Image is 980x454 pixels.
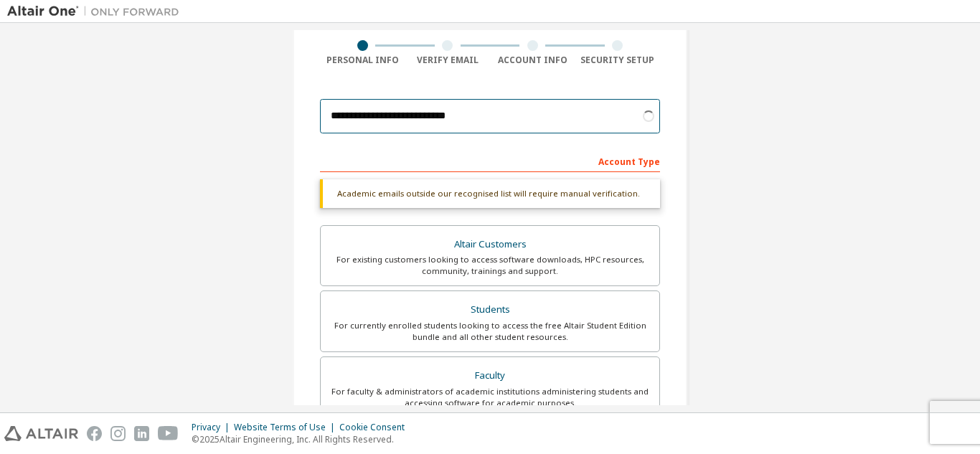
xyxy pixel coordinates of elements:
div: Cookie Consent [339,422,413,433]
p: © 2025 Altair Engineering, Inc. All Rights Reserved. [192,433,413,445]
div: Verify Email [405,55,491,66]
div: Account Type [320,149,660,172]
div: Academic emails outside our recognised list will require manual verification. [320,179,660,208]
div: Faculty [329,366,651,386]
div: Personal Info [320,55,405,66]
div: Altair Customers [329,235,651,255]
div: For existing customers looking to access software downloads, HPC resources, community, trainings ... [329,254,651,277]
div: Privacy [192,422,234,433]
img: Altair One [7,4,187,19]
div: For faculty & administrators of academic institutions administering students and accessing softwa... [329,386,651,409]
div: Website Terms of Use [234,422,339,433]
img: linkedin.svg [134,426,149,441]
div: Account Info [490,55,575,66]
img: facebook.svg [87,426,102,441]
div: For currently enrolled students looking to access the free Altair Student Edition bundle and all ... [329,320,651,343]
img: youtube.svg [158,426,179,441]
img: altair_logo.svg [4,426,78,441]
div: Security Setup [575,55,661,66]
div: Students [329,300,651,320]
img: instagram.svg [110,426,126,441]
